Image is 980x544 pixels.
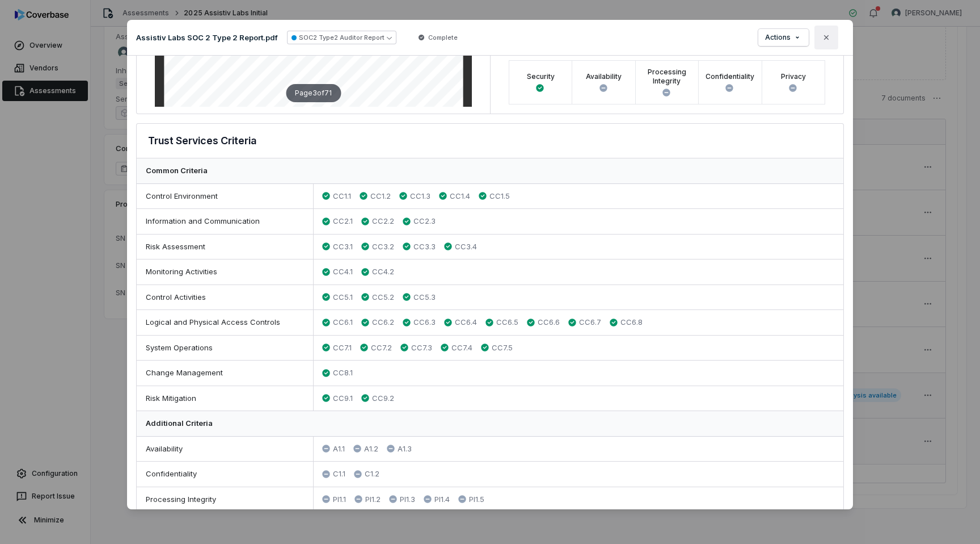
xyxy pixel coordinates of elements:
div: Control Environment [137,184,314,209]
span: CC9.1 [333,393,353,404]
span: CC7.2 [371,342,392,354]
span: CC6.2 [372,317,394,328]
label: Availability [586,72,622,81]
span: CC5.1 [333,292,353,303]
span: CC9.2 [372,393,394,404]
div: Processing Integrity [137,487,314,512]
div: Risk Assessment [137,235,314,260]
span: CC2.1 [333,216,353,227]
span: CC6.5 [496,317,518,328]
span: CC7.4 [451,342,472,354]
span: CC1.1 [333,191,351,202]
span: CC7.5 [492,342,513,354]
button: SOC2 Type2 Auditor Report [287,31,396,44]
button: Actions [758,29,809,46]
span: PI1.5 [469,494,484,505]
span: C1.2 [365,468,379,480]
span: PI1.1 [333,494,346,505]
div: Page 3 of 71 [286,84,341,102]
span: Actions [765,33,791,42]
span: CC3.2 [372,241,394,253]
span: CC4.1 [333,266,353,278]
div: Additional Criteria [137,411,843,437]
span: A1.1 [333,443,345,455]
label: Privacy [781,72,806,81]
div: Confidentiality [137,462,314,487]
span: A1.3 [398,443,412,455]
span: CC6.3 [413,317,436,328]
label: Confidentiality [706,72,754,81]
span: CC3.4 [455,241,477,253]
span: CC7.3 [411,342,432,354]
span: A1.2 [364,443,378,455]
span: CC4.2 [372,266,394,278]
span: CC5.2 [372,292,394,303]
span: PI1.2 [365,494,381,505]
div: Monitoring Activities [137,260,314,284]
span: CC6.6 [538,317,560,328]
label: Processing Integrity [643,68,691,86]
span: CC1.4 [450,191,470,202]
span: CC6.1 [333,317,353,328]
span: CC6.4 [455,317,477,328]
p: Assistiv Labs SOC 2 Type 2 Report.pdf [136,32,278,43]
label: Security [527,72,555,81]
span: PI1.3 [400,494,415,505]
span: CC3.1 [333,241,353,253]
span: CC3.3 [413,241,436,253]
span: CC6.7 [579,317,601,328]
span: CC5.3 [413,292,436,303]
span: CC2.3 [413,216,436,227]
div: Logical and Physical Access Controls [137,310,314,335]
span: CC8.1 [333,367,353,379]
span: CC1.5 [489,191,510,202]
span: C1.1 [333,468,345,480]
div: Common Criteria [137,158,843,184]
span: CC1.2 [370,191,391,202]
div: Availability [137,437,314,462]
span: CC2.2 [372,216,394,227]
div: Change Management [137,361,314,386]
span: CC7.1 [333,342,352,354]
span: PI1.4 [434,494,450,505]
h3: Trust Services Criteria [148,133,256,149]
div: Risk Mitigation [137,386,314,411]
div: Information and Communication [137,209,314,234]
div: System Operations [137,336,314,361]
div: Control Activities [137,285,314,310]
span: CC1.3 [410,191,430,202]
span: CC6.8 [620,317,643,328]
span: Complete [428,33,458,42]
